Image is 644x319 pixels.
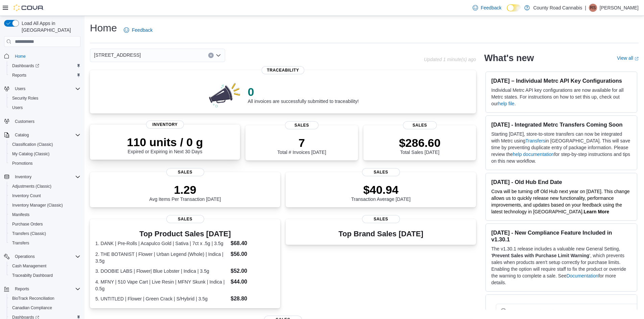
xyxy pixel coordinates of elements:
span: Promotions [12,161,33,166]
span: Manifests [9,211,80,219]
a: Customers [12,117,37,126]
dt: 2. THE BOTANIST | Flower | Urban Legend (Whole) | Indica | 3.5g [95,251,228,264]
span: Users [15,86,25,91]
a: help documentation [513,152,554,157]
a: BioTrack Reconciliation [9,294,57,302]
a: Transfers (Classic) [9,230,49,238]
h3: Top Brand Sales [DATE] [338,230,423,238]
span: Inventory Count [9,192,80,200]
h1: Home [90,21,117,35]
span: Inventory Manager (Classic) [9,201,80,209]
span: Catalog [12,131,80,139]
span: Transfers (Classic) [9,230,80,238]
button: Promotions [7,159,83,168]
button: Transfers (Classic) [7,229,83,238]
a: Promotions [9,159,35,167]
span: Feedback [132,27,152,33]
button: Open list of options [216,53,221,58]
span: Sales [285,121,319,129]
span: Home [15,54,26,59]
span: Users [9,104,80,112]
button: Reports [1,284,83,294]
span: Dashboards [9,62,80,70]
span: Traceabilty Dashboard [12,273,53,278]
span: Traceabilty Dashboard [9,271,80,280]
button: Purchase Orders [7,219,83,229]
span: RS [590,4,596,12]
div: Avg Items Per Transaction [DATE] [149,183,221,202]
span: Purchase Orders [12,221,43,227]
dd: $68.40 [231,239,275,247]
span: Sales [403,121,437,129]
a: Security Roles [9,94,41,102]
a: Cash Management [9,262,49,270]
button: Traceabilty Dashboard [7,271,83,280]
span: Feedback [481,4,501,11]
span: Users [12,85,80,93]
p: 7 [277,136,326,150]
span: Security Roles [9,94,80,102]
span: Inventory Count [12,193,41,198]
a: Classification (Classic) [9,140,56,149]
span: Canadian Compliance [12,305,52,311]
button: Inventory [12,173,34,181]
img: 0 [207,81,242,108]
span: BioTrack Reconciliation [12,296,54,301]
span: Transfers [9,239,80,247]
span: Home [12,52,80,60]
p: County Road Cannabis [533,4,582,12]
button: Security Roles [7,94,83,103]
span: Cova will be turning off Old Hub next year on [DATE]. This change allows us to quickly release ne... [491,189,629,214]
span: Sales [166,215,204,223]
span: Load All Apps in [GEOGRAPHIC_DATA] [19,20,80,33]
span: Transfers (Classic) [12,231,46,236]
p: The v1.30.1 release includes a valuable new General Setting, ' ', which prevents sales when produ... [491,245,631,286]
span: Security Roles [12,96,38,101]
p: Updated 1 minute(s) ago [424,57,476,62]
button: Canadian Compliance [7,303,83,313]
button: Inventory Count [7,191,83,201]
button: Operations [12,252,38,261]
dt: 5. UNTITLED | Flower | Green Crack | S/Hybrid | 3.5g [95,295,228,302]
dd: $28.80 [231,295,275,303]
a: Feedback [470,1,504,15]
span: Canadian Compliance [9,304,80,312]
span: Purchase Orders [9,220,80,228]
span: Users [12,105,23,110]
span: Cash Management [9,262,80,270]
svg: External link [635,57,639,61]
p: $286.60 [399,136,440,150]
button: Classification (Classic) [7,140,83,149]
p: $40.94 [351,183,411,196]
button: Inventory Manager (Classic) [7,201,83,210]
button: Users [1,84,83,94]
button: Clear input [208,53,214,58]
h3: [DATE] - New Compliance Feature Included in v1.30.1 [491,229,631,243]
p: Individual Metrc API key configurations are now available for all Metrc states. For instructions ... [491,87,631,107]
button: Operations [1,252,83,261]
span: Sales [362,168,400,176]
p: 0 [248,85,359,99]
button: Home [1,51,83,61]
span: Inventory Manager (Classic) [12,203,63,208]
h3: Top Product Sales [DATE] [95,230,275,238]
a: Dashboards [7,61,83,71]
p: Starting [DATE], store-to-store transfers can now be integrated with Metrc using in [GEOGRAPHIC_D... [491,131,631,164]
span: Inventory [15,174,31,180]
span: Classification (Classic) [9,140,80,149]
span: [STREET_ADDRESS] [94,51,141,59]
button: Catalog [1,130,83,140]
dd: $44.00 [231,278,275,286]
p: 110 units / 0 g [127,135,203,149]
a: help file [498,101,514,106]
p: 1.29 [149,183,221,196]
a: Inventory Count [9,192,44,200]
h3: [DATE] – Individual Metrc API Key Configurations [491,77,631,84]
span: My Catalog (Classic) [12,151,50,157]
span: Reports [12,73,26,78]
span: Traceability [262,66,305,74]
span: Inventory [12,173,80,181]
span: Operations [15,254,35,259]
button: Cash Management [7,261,83,271]
button: Reports [7,71,83,80]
